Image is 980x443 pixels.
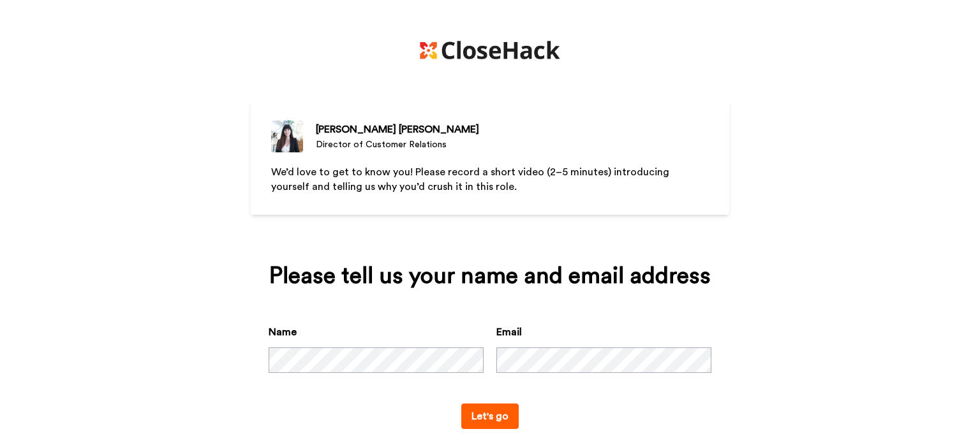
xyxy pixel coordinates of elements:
div: Director of Customer Relations [316,138,479,151]
img: Director of Customer Relations [271,120,303,152]
div: [PERSON_NAME] [PERSON_NAME] [316,122,479,137]
span: We’d love to get to know you! Please record a short video (2–5 minutes) introducing yourself and ... [271,167,672,192]
label: Name [269,324,297,340]
button: Let's go [461,403,519,429]
img: https://cdn.bonjoro.com/media/8ef20797-8052-423f-a066-3a70dff60c56/6f41e73b-fbe8-40a5-8aec-628176... [420,41,560,59]
label: Email [496,324,522,340]
div: Please tell us your name and email address [269,263,711,289]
